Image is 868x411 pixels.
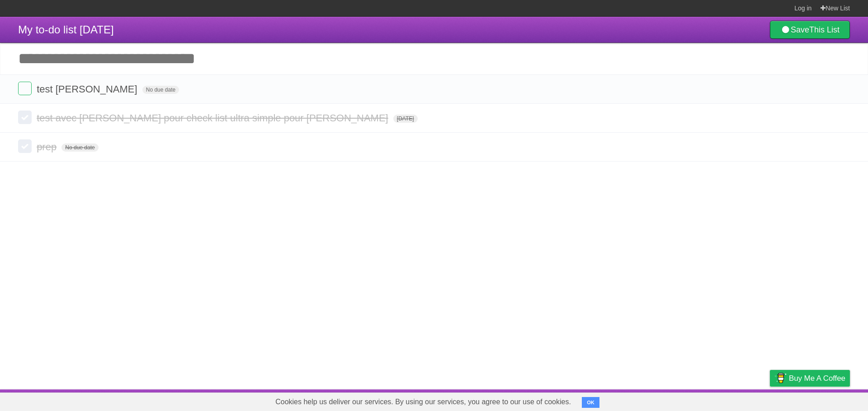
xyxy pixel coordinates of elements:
[809,25,840,34] b: This List
[393,115,418,123] span: [DATE]
[37,83,140,95] span: test [PERSON_NAME]
[650,392,669,409] a: About
[793,392,850,409] a: Suggest a feature
[18,23,114,36] span: My to-do list [DATE]
[37,112,391,124] span: test avec [PERSON_NAME] pour check list ultra simple pour [PERSON_NAME]
[758,392,782,409] a: Privacy
[582,397,599,408] button: OK
[37,141,59,152] span: prep
[770,370,850,387] a: Buy me a coffee
[679,392,716,409] a: Developers
[727,392,747,409] a: Terms
[266,393,580,411] span: Cookies help us deliver our services. By using our services, you agree to our use of cookies.
[142,86,179,94] span: No due date
[18,82,32,95] label: Done
[774,370,787,386] img: Buy me a coffee
[18,111,32,124] label: Done
[770,21,850,39] a: SaveThis List
[789,370,845,386] span: Buy me a coffee
[18,139,32,153] label: Done
[61,143,98,152] span: No due date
